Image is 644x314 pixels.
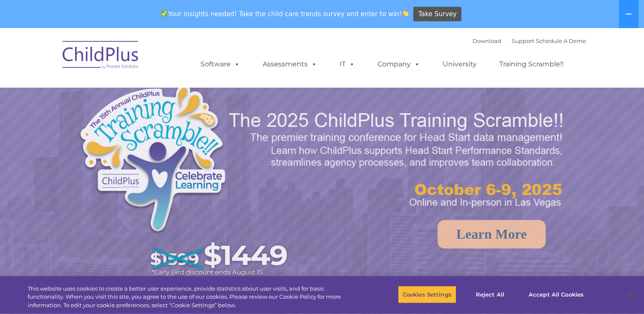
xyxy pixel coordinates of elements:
[398,285,456,303] button: Cookies Settings
[491,56,572,73] a: Training Scramble!!
[472,37,586,44] font: |
[438,220,546,248] a: Learn More
[28,285,354,310] div: This website uses cookies to create a better user experience, provide statistics about user visit...
[331,56,364,73] a: IT
[157,6,412,22] span: Your insights needed! Take the child care trends survey and enter to win!
[472,37,501,44] a: Download
[536,37,586,44] a: Schedule A Demo
[254,56,326,73] a: Assessments
[192,56,249,73] a: Software
[464,285,517,303] button: Reject All
[621,285,640,304] button: Close
[524,285,588,303] button: Accept All Cookies
[418,7,457,22] span: Take Survey
[413,7,461,22] a: Take Survey
[512,37,534,44] a: Support
[402,10,409,17] img: 👏
[161,10,167,17] img: ✅
[58,35,143,77] img: ChildPlus by Procare Solutions
[369,56,429,73] a: Company
[434,56,485,73] a: University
